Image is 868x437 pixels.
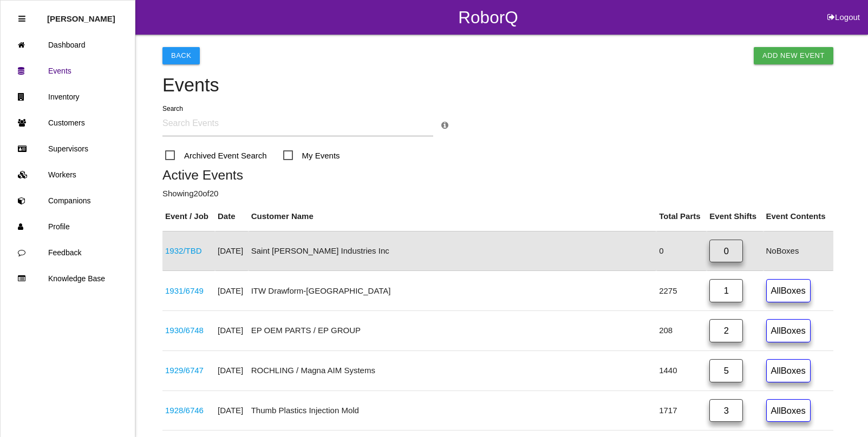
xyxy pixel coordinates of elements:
[249,311,656,351] td: EP OEM PARTS / EP GROUP
[1,32,135,58] a: Dashboard
[763,231,833,271] td: No Boxes
[249,390,656,431] td: Thumb Plastics Injection Mold
[763,202,833,231] th: Event Contents
[283,149,340,162] span: My Events
[1,162,135,188] a: Workers
[656,231,707,271] td: 0
[165,285,212,297] div: TI PN HYSO0086AAF00 -ITW PN 5463
[249,202,656,231] th: Customer Name
[656,390,707,431] td: 1717
[1,188,135,214] a: Companions
[1,136,135,162] a: Supervisors
[766,279,811,302] a: AllBoxes
[766,399,811,422] a: AllBoxes
[656,311,707,351] td: 208
[709,359,743,382] a: 5
[165,286,204,295] a: 1931/6749
[162,75,833,96] h4: Events
[709,319,743,342] a: 2
[215,390,249,431] td: [DATE]
[754,47,833,64] a: Add New Event
[162,111,433,136] input: Search Events
[165,149,267,162] span: Archived Event Search
[249,271,656,311] td: ITW Drawform-[GEOGRAPHIC_DATA]
[165,325,212,337] div: 6576306022
[249,231,656,271] td: Saint [PERSON_NAME] Industries Inc
[656,202,707,231] th: Total Parts
[162,202,215,231] th: Event / Job
[709,279,743,302] a: 1
[709,240,743,263] a: 0
[1,110,135,136] a: Customers
[766,359,811,382] a: AllBoxes
[215,271,249,311] td: [DATE]
[165,405,212,417] div: 2011010AB / 2008002AB / 2009006AB
[1,58,135,84] a: Events
[656,271,707,311] td: 2275
[18,6,25,32] div: Close
[1,266,135,292] a: Knowledge Base
[215,202,249,231] th: Date
[162,168,833,182] h5: Active Events
[215,231,249,271] td: [DATE]
[441,121,448,130] a: Search Info
[165,366,204,375] a: 1929/6747
[249,350,656,390] td: ROCHLING / Magna AIM Systems
[1,214,135,240] a: Profile
[215,350,249,390] td: [DATE]
[1,240,135,266] a: Feedback
[707,202,763,231] th: Event Shifts
[165,245,212,257] div: 86560052
[165,406,204,415] a: 1928/6746
[1,84,135,110] a: Inventory
[215,311,249,351] td: [DATE]
[709,399,743,422] a: 3
[165,246,202,255] a: 1932/TBD
[165,365,212,377] div: 68425775AD
[162,47,200,64] button: Back
[165,326,204,335] a: 1930/6748
[162,188,833,200] p: Showing 20 of 20
[656,350,707,390] td: 1440
[47,6,115,23] p: Rosie Blandino
[766,319,811,342] a: AllBoxes
[162,104,183,114] label: Search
